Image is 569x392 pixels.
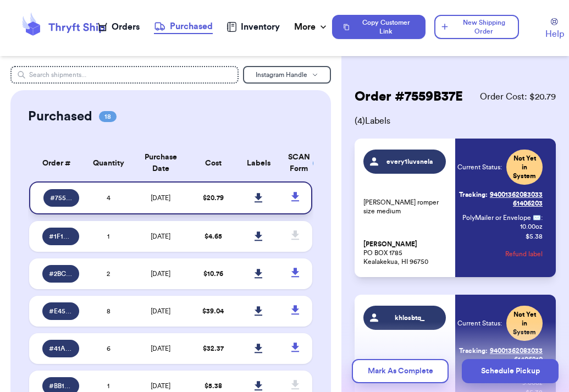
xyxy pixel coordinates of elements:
[50,194,73,202] span: # 7559B37E
[294,20,329,34] div: More
[459,346,488,355] span: Tracking:
[236,145,281,181] th: Labels
[191,145,236,181] th: Cost
[107,270,110,277] span: 2
[352,359,449,383] button: Mark As Complete
[151,270,170,277] span: [DATE]
[541,213,543,222] span: :
[434,15,519,39] button: New Shipping Order
[384,313,436,322] span: khlosbtq_
[107,383,109,389] span: 1
[202,308,224,314] span: $ 39.04
[480,90,556,103] span: Order Cost: $ 20.79
[457,163,502,172] span: Current Status:
[457,342,543,368] a: Tracking:9400136208303361406210
[520,222,543,231] span: 10.00 oz
[505,242,543,266] button: Refund label
[151,233,170,240] span: [DATE]
[203,270,223,277] span: $ 10.76
[107,233,109,240] span: 1
[10,66,239,84] input: Search shipments...
[151,308,170,314] span: [DATE]
[462,359,559,383] button: Schedule Pickup
[107,195,111,201] span: 4
[49,307,73,316] span: # E45F73A6
[462,214,541,221] span: PolyMailer or Envelope ✉️
[49,382,73,390] span: # BB1AA095
[513,154,536,180] span: Not Yet in System
[363,240,449,266] p: PO BOX 1785 Kealakekua, HI 96750
[151,345,170,352] span: [DATE]
[107,345,111,352] span: 6
[363,198,449,216] p: [PERSON_NAME] romper size medium
[205,383,222,389] span: $ 5.38
[107,308,111,314] span: 8
[332,15,426,39] button: Copy Customer Link
[154,20,213,34] a: Purchased
[227,20,280,34] a: Inventory
[49,344,73,353] span: # 41A1E855
[288,152,300,175] div: SCAN Form
[131,145,190,181] th: Purchase Date
[154,20,213,33] div: Purchased
[243,66,331,84] button: Instagram Handle
[151,383,170,389] span: [DATE]
[99,111,117,122] span: 18
[545,18,564,41] a: Help
[29,145,86,181] th: Order #
[459,190,488,199] span: Tracking:
[203,195,224,201] span: $ 20.79
[355,88,463,106] h2: Order # 7559B37E
[545,27,564,41] span: Help
[49,232,73,241] span: # 1F1B221E
[363,240,417,249] span: [PERSON_NAME]
[384,157,436,166] span: every1luvsnela
[49,269,73,278] span: # 2BC8C836
[355,114,556,128] span: ( 4 ) Labels
[151,195,170,201] span: [DATE]
[256,71,307,78] span: Instagram Handle
[203,345,224,352] span: $ 32.37
[526,232,543,241] p: $ 5.38
[98,20,140,34] a: Orders
[457,186,543,212] a: Tracking:9400136208303361406203
[457,319,502,328] span: Current Status:
[513,310,536,336] span: Not Yet in System
[86,145,131,181] th: Quantity
[205,233,222,240] span: $ 4.65
[28,108,92,125] h2: Purchased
